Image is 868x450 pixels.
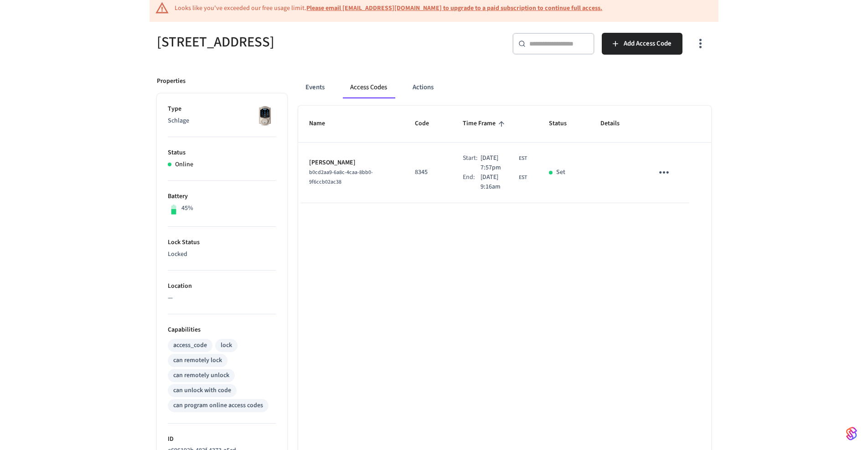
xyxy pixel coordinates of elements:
p: 8345 [415,168,441,177]
h5: [STREET_ADDRESS] [157,33,429,51]
button: Add Access Code [602,33,682,55]
div: can program online access codes [173,401,263,410]
span: EST [519,174,527,182]
span: [DATE] 9:16am [480,173,517,192]
div: lock [221,341,232,350]
p: Type [168,104,276,114]
span: [DATE] 7:57pm [480,153,517,173]
button: Actions [405,77,441,98]
div: EST [480,153,527,173]
p: Capabilities [168,325,276,335]
p: Online [175,160,193,169]
button: Events [298,77,332,98]
p: — [168,293,276,303]
span: EST [519,154,527,163]
p: Locked [168,250,276,259]
p: 45% [181,204,193,213]
a: Please email [EMAIL_ADDRESS][DOMAIN_NAME] to upgrade to a paid subscription to continue full access. [306,4,602,13]
div: access_code [173,341,207,350]
div: EST [480,173,527,192]
p: Properties [157,77,186,86]
div: End: [463,173,480,192]
p: Set [556,168,565,177]
div: can remotely lock [173,356,222,365]
span: Code [415,117,441,131]
div: can unlock with code [173,386,231,395]
span: Status [549,117,579,131]
img: Schlage Sense Smart Deadbolt with Camelot Trim, Front [253,104,276,127]
button: Access Codes [343,77,394,98]
p: Battery [168,192,276,201]
span: Add Access Code [624,38,672,50]
span: Time Frame [463,117,507,131]
p: Status [168,148,276,158]
div: Looks like you've exceeded our free usage limit. [175,4,602,13]
div: ant example [298,77,711,98]
img: SeamLogoGradient.69752ec5.svg [846,426,857,441]
p: Schlage [168,116,276,126]
div: can remotely unlock [173,371,229,380]
p: ID [168,435,276,444]
table: sticky table [298,106,711,203]
span: Name [309,117,337,131]
p: Lock Status [168,238,276,247]
span: b0cd2aa9-6a8c-4caa-8bb0-9f6ccb02ac38 [309,169,373,186]
div: Start: [463,153,480,173]
p: Location [168,281,276,291]
span: Details [600,117,631,131]
p: [PERSON_NAME] [309,158,393,168]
